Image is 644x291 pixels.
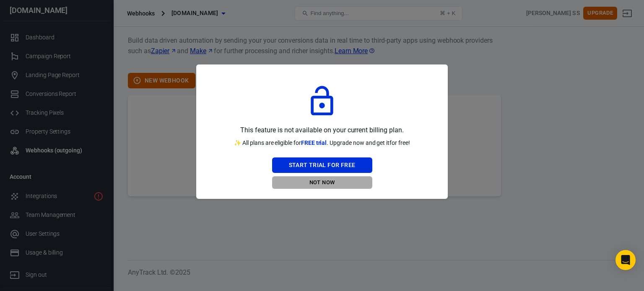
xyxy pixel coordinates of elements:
p: ✨ All plans are eligible for . Upgrade now and get it for free! [234,139,410,147]
button: Start Trial For Free [272,157,372,173]
span: FREE trial [301,139,327,146]
div: Open Intercom Messenger [615,250,636,270]
p: This feature is not available on your current billing plan. [240,125,403,136]
button: Not Now [272,176,372,189]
